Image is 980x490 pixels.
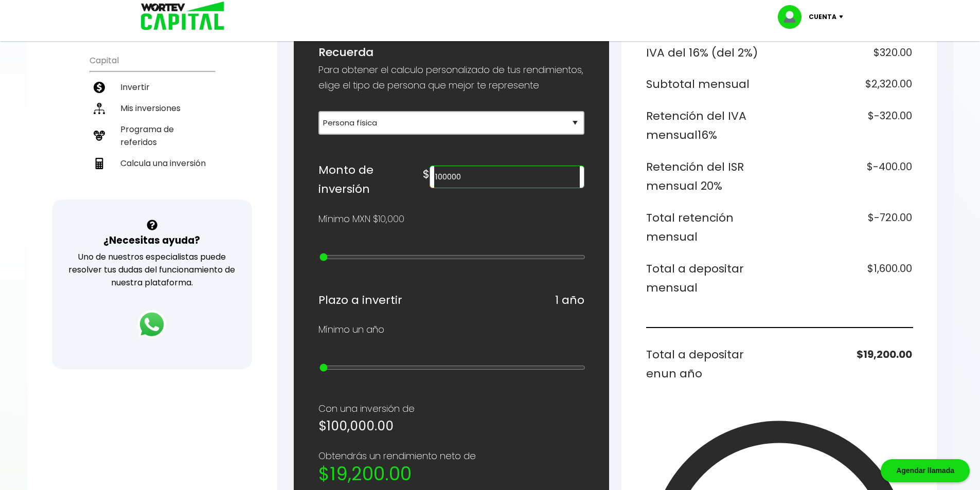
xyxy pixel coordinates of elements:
[94,130,105,141] img: recomiendanos-icon.9b8e9327.svg
[646,259,775,298] h6: Total a depositar mensual
[783,208,912,247] h6: $-720.00
[783,157,912,196] h6: $-400.00
[783,43,912,63] h6: $320.00
[318,160,423,199] h6: Monto de inversión
[783,345,912,384] h6: $19,200.00
[318,62,584,93] p: Para obtener el calculo personalizado de tus rendimientos, elige el tipo de persona que mejor te ...
[783,75,912,94] h6: $2,320.00
[778,5,809,29] img: profile-image
[318,416,584,436] h5: $100,000.00
[555,291,584,310] h6: 1 año
[90,77,215,98] a: Invertir
[646,43,775,63] h6: IVA del 16% (del 2%)
[94,82,105,93] img: invertir-icon.b3b967d7.svg
[423,165,430,184] h6: $
[881,459,970,482] div: Agendar llamada
[783,259,912,298] h6: $1,600.00
[646,106,775,145] h6: Retención del IVA mensual 16%
[646,157,775,196] h6: Retención del ISR mensual 20%
[90,119,215,153] a: Programa de referidos
[90,153,215,174] a: Calcula una inversión
[90,49,215,199] ul: Capital
[94,103,105,114] img: inversiones-icon.6695dc30.svg
[90,98,215,119] a: Mis inversiones
[836,15,850,19] img: icon-down
[318,401,584,416] p: Con una inversión de
[318,291,402,310] h6: Plazo a invertir
[94,158,105,169] img: calculadora-icon.17d418c4.svg
[318,448,584,464] p: Obtendrás un rendimiento neto de
[318,211,404,227] p: Mínimo MXN $10,000
[318,464,584,484] h2: $19,200.00
[783,106,912,145] h6: $-320.00
[137,310,166,339] img: logos_whatsapp-icon.242b2217.svg
[318,322,384,337] p: Mínimo un año
[318,43,584,62] h6: Recuerda
[646,345,775,384] h6: Total a depositar en un año
[646,75,775,94] h6: Subtotal mensual
[646,208,775,247] h6: Total retención mensual
[103,233,200,248] h3: ¿Necesitas ayuda?
[809,9,836,25] p: Cuenta
[65,250,239,289] p: Uno de nuestros especialistas puede resolver tus dudas del funcionamiento de nuestra plataforma.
